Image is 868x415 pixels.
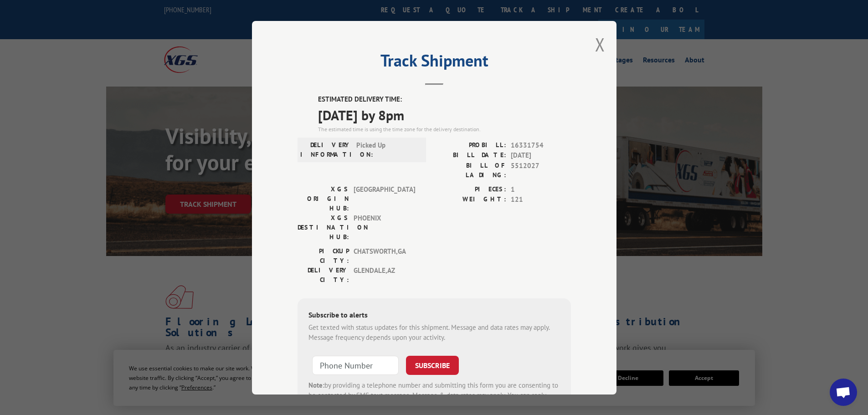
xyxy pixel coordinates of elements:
[298,246,349,265] label: PICKUP CITY:
[511,140,571,150] span: 16331754
[511,195,571,205] span: 121
[298,54,571,72] h2: Track Shipment
[434,184,506,195] label: PIECES:
[511,160,571,179] span: 5512027
[434,140,506,150] label: PROBILL:
[298,265,349,284] label: DELIVERY CITY:
[308,322,560,343] div: Get texted with status updates for this shipment. Message and data rates may apply. Message frequ...
[308,309,560,322] div: Subscribe to alerts
[318,94,571,105] label: ESTIMATED DELIVERY TIME:
[298,184,349,213] label: XGS ORIGIN HUB:
[354,213,415,241] span: PHOENIX
[830,379,857,406] div: Open chat
[595,32,605,56] button: Close modal
[406,355,459,374] button: SUBSCRIBE
[318,104,571,125] span: [DATE] by 8pm
[354,246,415,265] span: CHATSWORTH , GA
[434,195,506,205] label: WEIGHT:
[511,184,571,195] span: 1
[312,355,399,374] input: Phone Number
[356,140,418,159] span: Picked Up
[318,125,571,133] div: The estimated time is using the time zone for the delivery destination.
[434,160,506,179] label: BILL OF LADING:
[354,184,415,213] span: [GEOGRAPHIC_DATA]
[308,380,560,411] div: by providing a telephone number and submitting this form you are consenting to be contacted by SM...
[300,140,352,159] label: DELIVERY INFORMATION:
[354,265,415,284] span: GLENDALE , AZ
[298,213,349,241] label: XGS DESTINATION HUB:
[308,380,324,389] strong: Note:
[434,150,506,161] label: BILL DATE:
[511,150,571,161] span: [DATE]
